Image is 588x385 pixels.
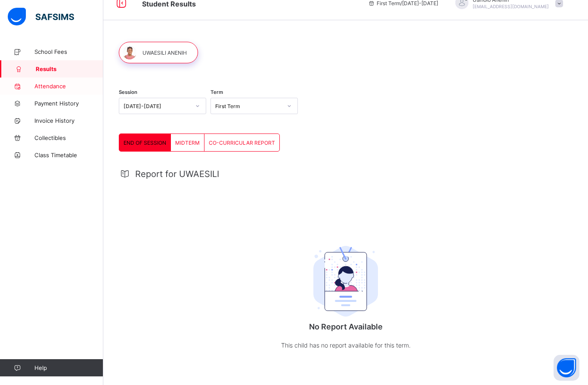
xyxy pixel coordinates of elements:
[34,152,103,158] span: Class Timetable
[313,246,378,317] img: student.207b5acb3037b72b59086e8b1a17b1d0.svg
[175,140,200,146] span: MIDTERM
[34,100,103,107] span: Payment History
[119,89,137,95] span: Session
[135,169,219,179] span: Report for UWAESILI
[215,103,282,109] div: First Term
[34,134,103,141] span: Collectibles
[209,140,275,146] span: CO-CURRICULAR REPORT
[473,4,549,9] span: [EMAIL_ADDRESS][DOMAIN_NAME]
[34,364,103,371] span: Help
[554,355,579,381] button: Open asap
[124,103,190,109] div: [DATE]-[DATE]
[260,340,432,351] p: This child has no report available for this term.
[34,83,103,90] span: Attendance
[34,117,103,124] span: Invoice History
[124,140,166,146] span: END OF SESSION
[8,8,74,26] img: safsims
[260,222,432,368] div: No Report Available
[34,48,103,55] span: School Fees
[260,322,432,331] p: No Report Available
[210,89,223,95] span: Term
[36,65,103,72] span: Results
